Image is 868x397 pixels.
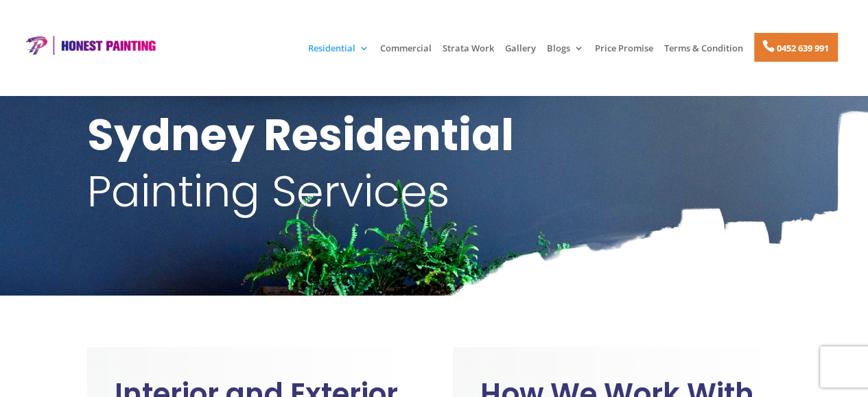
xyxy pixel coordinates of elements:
h1: Painting Services [87,107,537,226]
strong: Sydney Residential [87,105,514,165]
a: Strata Work [443,43,494,67]
a: 0452 639 991 [754,33,837,61]
a: Gallery [505,43,536,67]
img: Honest Painting [21,35,159,56]
a: Price Promise [595,43,653,67]
a: Commercial [380,43,432,67]
a: Terms & Condition [664,43,743,67]
a: Residential [308,43,369,67]
a: Blogs [547,43,584,67]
